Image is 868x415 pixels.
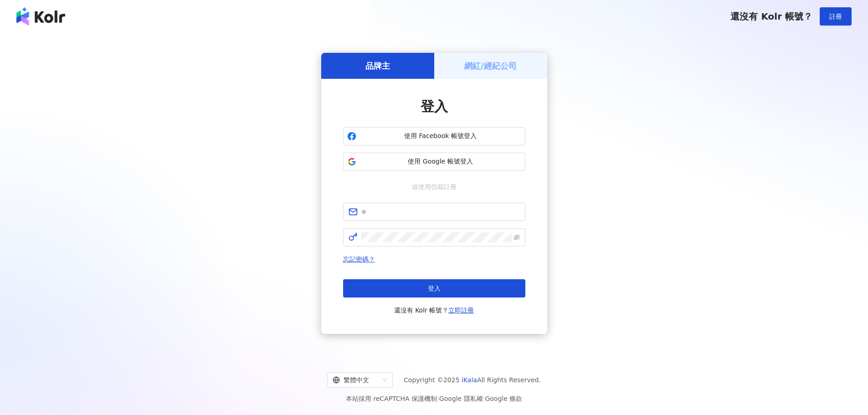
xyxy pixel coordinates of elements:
[406,182,463,192] span: 或使用信箱註冊
[483,395,485,402] span: |
[343,279,525,297] button: 登入
[820,7,852,26] button: 註冊
[394,305,474,316] span: 還沒有 Kolr 帳號？
[448,307,474,314] a: 立即註冊
[421,98,448,114] span: 登入
[462,376,477,384] a: iKala
[464,60,517,72] h5: 網紅/經紀公司
[437,395,439,402] span: |
[428,285,441,292] span: 登入
[439,395,483,402] a: Google 隱私權
[343,153,525,171] button: 使用 Google 帳號登入
[829,13,842,20] span: 註冊
[404,374,541,385] span: Copyright © 2025 All Rights Reserved.
[485,395,522,402] a: Google 條款
[333,373,379,387] div: 繁體中文
[16,7,65,26] img: logo
[343,256,375,263] a: 忘記密碼？
[360,132,521,141] span: 使用 Facebook 帳號登入
[365,60,390,72] h5: 品牌主
[346,393,522,404] span: 本站採用 reCAPTCHA 保護機制
[360,157,521,166] span: 使用 Google 帳號登入
[514,234,520,241] span: eye-invisible
[730,11,812,22] span: 還沒有 Kolr 帳號？
[343,127,525,145] button: 使用 Facebook 帳號登入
